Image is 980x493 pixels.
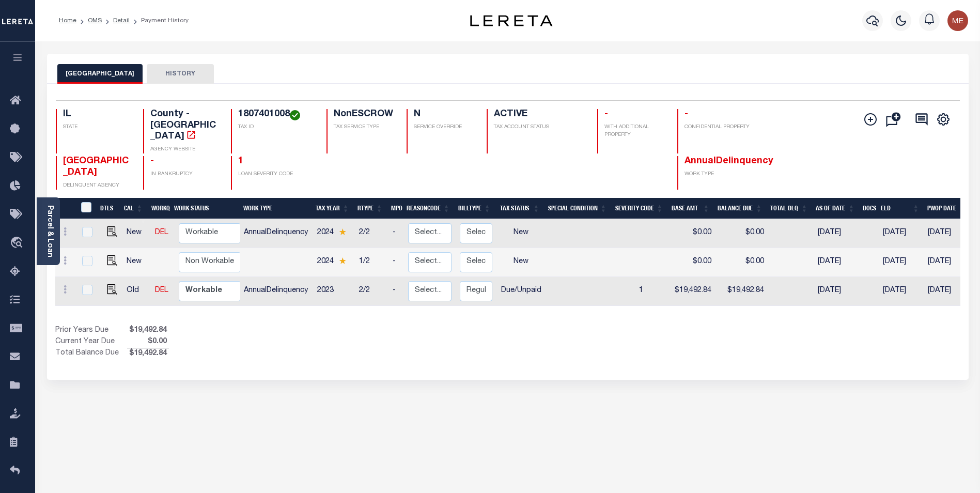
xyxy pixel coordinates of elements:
[947,10,968,31] img: svg+xml;base64,PHN2ZyB4bWxucz0iaHR0cDovL3d3dy53My5vcmcvMjAwMC9zdmciIHBvaW50ZXItZXZlbnRzPSJub25lIi...
[238,171,314,178] p: LOAN SEVERITY CODE
[669,248,715,277] td: $0.00
[313,277,355,306] td: 2023
[120,198,147,219] th: CAL: activate to sort column ascending
[339,228,346,235] img: Star.svg
[388,248,404,277] td: -
[496,248,546,277] td: New
[713,198,766,219] th: Balance Due: activate to sort column ascending
[240,219,313,248] td: AnnualDelinquency
[685,157,773,166] span: AnnualDelinquency
[669,277,715,306] td: $19,492.84
[814,277,861,306] td: [DATE]
[685,124,753,131] p: CONFIDENTIAL PROPERTY
[715,219,768,248] td: $0.00
[150,146,219,153] p: AGENCY WEBSITE
[544,198,611,219] th: Special Condition: activate to sort column ascending
[715,277,768,306] td: $19,492.84
[414,109,474,120] h4: N
[814,219,861,248] td: [DATE]
[387,198,402,219] th: MPO
[238,157,243,166] span: 1
[923,198,970,219] th: PWOP Date: activate to sort column ascending
[55,198,75,219] th: &nbsp;&nbsp;&nbsp;&nbsp;&nbsp;&nbsp;&nbsp;&nbsp;&nbsp;&nbsp;
[150,157,154,166] span: -
[122,277,151,306] td: Old
[812,198,859,219] th: As of Date: activate to sort column ascending
[495,198,544,219] th: Tax Status: activate to sort column ascending
[113,18,130,24] a: Detail
[150,171,219,178] p: IN BANKRUPTCY
[147,64,214,84] button: HISTORY
[127,336,169,348] span: $0.00
[127,325,169,336] span: $19,492.84
[122,248,151,277] td: New
[604,124,665,139] p: WITH ADDITIONAL PROPERTY
[604,110,608,119] span: -
[879,277,924,306] td: [DATE]
[313,219,355,248] td: 2024
[96,198,120,219] th: DTLS
[470,15,553,26] img: logo-dark.svg
[494,124,585,131] p: TAX ACCOUNT STATUS
[238,109,314,120] h4: 1807401008
[814,248,861,277] td: [DATE]
[924,277,971,306] td: [DATE]
[494,109,585,120] h4: ACTIVE
[147,198,170,219] th: WorkQ
[685,171,753,178] p: WORK TYPE
[613,277,669,306] td: 1
[402,198,454,219] th: ReasonCode: activate to sort column ascending
[63,109,131,120] h4: IL
[88,18,102,24] a: OMS
[355,277,388,306] td: 2/2
[611,198,667,219] th: Severity Code: activate to sort column ascending
[155,229,168,236] a: DEL
[55,336,127,348] td: Current Year Due
[388,277,404,306] td: -
[924,248,971,277] td: [DATE]
[150,109,219,143] h4: County - [GEOGRAPHIC_DATA]
[685,110,688,119] span: -
[75,198,96,219] th: &nbsp;
[859,198,877,219] th: Docs
[63,124,131,131] p: STATE
[170,198,240,219] th: Work Status
[59,18,76,24] a: Home
[130,16,189,25] li: Payment History
[334,124,394,131] p: TAX SERVICE TYPE
[877,198,923,219] th: ELD: activate to sort column ascending
[122,219,151,248] td: New
[63,182,131,190] p: DELINQUENT AGENCY
[879,248,924,277] td: [DATE]
[388,219,404,248] td: -
[414,124,474,131] p: SERVICE OVERRIDE
[766,198,812,219] th: Total DLQ: activate to sort column ascending
[924,219,971,248] td: [DATE]
[127,348,169,360] span: $19,492.84
[46,205,53,257] a: Parcel & Loan
[240,277,313,306] td: AnnualDelinquency
[312,198,353,219] th: Tax Year: activate to sort column ascending
[155,287,168,294] a: DEL
[879,219,924,248] td: [DATE]
[334,109,394,120] h4: NonESCROW
[339,257,346,264] img: Star.svg
[496,219,546,248] td: New
[313,248,355,277] td: 2024
[355,248,388,277] td: 1/2
[63,157,129,177] span: [GEOGRAPHIC_DATA]
[353,198,387,219] th: RType: activate to sort column ascending
[355,219,388,248] td: 2/2
[55,348,127,359] td: Total Balance Due
[715,248,768,277] td: $0.00
[669,219,715,248] td: $0.00
[10,237,26,250] i: travel_explore
[496,277,546,306] td: Due/Unpaid
[239,198,312,219] th: Work Type
[667,198,714,219] th: Base Amt: activate to sort column ascending
[57,64,143,84] button: [GEOGRAPHIC_DATA]
[454,198,495,219] th: BillType: activate to sort column ascending
[55,325,127,336] td: Prior Years Due
[238,124,314,131] p: TAX ID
